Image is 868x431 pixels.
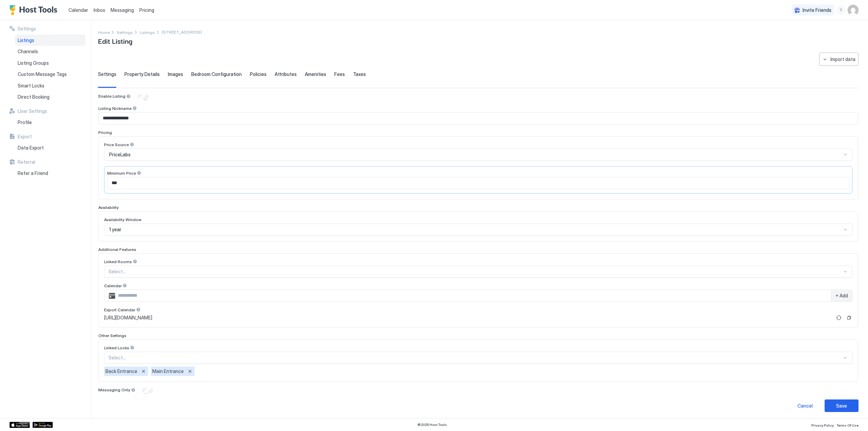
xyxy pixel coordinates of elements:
span: Enable Listing [98,94,125,99]
div: Save [836,402,847,409]
span: Listing Groups [18,60,49,66]
button: Cancel [788,399,822,412]
a: Calendar [68,6,88,14]
span: Minimum Price [107,171,136,176]
a: Smart Locks [15,80,85,92]
a: App Store [9,422,30,428]
span: Bedroom Configuration [191,71,242,77]
span: Additional Features [98,247,136,252]
span: 1 year [109,227,121,233]
span: Settings [98,71,116,77]
button: Remove [140,368,147,375]
a: Listings [140,28,155,36]
a: Settings [117,28,133,36]
button: Copy [846,314,852,321]
span: Invite Friends [803,7,831,13]
a: Profile [15,117,85,128]
span: Property Details [124,71,160,77]
span: Privacy Policy [811,423,834,427]
span: Settings [117,30,133,35]
span: © 2025 Host Tools [417,423,447,427]
a: Listing Groups [15,57,85,69]
span: Taxes [353,71,366,77]
button: Remove [186,368,193,375]
button: Import data [819,53,859,66]
span: Other Settings [98,333,126,338]
a: Messaging [111,6,134,14]
span: Linked Rooms [104,259,132,264]
button: Refresh [835,314,843,322]
a: Host Tools Logo [9,5,60,15]
span: Channels [18,48,38,55]
span: Export [18,134,32,140]
span: Direct Booking [18,94,50,100]
span: Listings [18,37,34,43]
span: Listings [140,30,155,35]
input: Input Field [115,290,831,301]
a: Custom Message Tags [15,68,85,80]
span: Listing Nickname [98,106,132,111]
span: Edit Listing [98,36,132,46]
span: Fees [334,71,345,77]
span: Amenities [305,71,326,77]
span: Price Source [104,142,129,147]
span: Availability [98,205,119,210]
div: Breadcrumb [117,28,133,36]
span: Inbox [94,7,105,13]
input: Input Field [99,113,858,124]
span: Data Export [18,145,44,151]
span: + Add [835,293,848,299]
span: Pricing [139,7,154,13]
span: Home [98,30,110,35]
span: Referral [18,159,35,165]
a: [URL][DOMAIN_NAME] [104,315,832,321]
span: Messaging Only [98,387,130,392]
a: Privacy Policy [811,421,834,428]
span: Export Calendar [104,307,135,312]
span: Settings [18,26,36,32]
span: Pricing [98,130,112,135]
a: Direct Booking [15,91,85,103]
span: Images [168,71,183,77]
span: Attributes [275,71,297,77]
div: menu [837,6,845,14]
span: Messaging [111,7,134,13]
span: Back Entrance [105,368,137,374]
a: Listings [15,35,85,46]
span: Terms Of Use [836,423,859,427]
span: Breadcrumb [162,30,202,35]
span: Calendar [104,283,122,288]
a: Terms Of Use [836,421,859,428]
input: Input Field [107,177,849,189]
span: Linked Locks [104,345,129,350]
span: Refer a Friend [18,170,48,176]
div: User profile [848,5,859,16]
span: Calendar [68,7,88,13]
button: Save [825,399,859,412]
span: Policies [250,71,267,77]
div: Import data [830,56,855,63]
a: Data Export [15,142,85,154]
div: Breadcrumb [140,28,155,36]
a: Refer a Friend [15,168,85,179]
div: Cancel [797,402,813,409]
span: Availability Window [104,217,141,222]
a: Channels [15,46,85,57]
a: Inbox [94,6,105,14]
span: PriceLabs [109,152,131,158]
span: [URL][DOMAIN_NAME] [104,315,152,321]
span: Custom Message Tags [18,71,67,77]
span: Profile [18,119,32,125]
span: User Settings [18,108,47,114]
a: Home [98,28,110,36]
span: Main Entrance [152,368,184,374]
a: Google Play Store [33,422,53,428]
span: Smart Locks [18,83,44,89]
div: Breadcrumb [98,28,110,36]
